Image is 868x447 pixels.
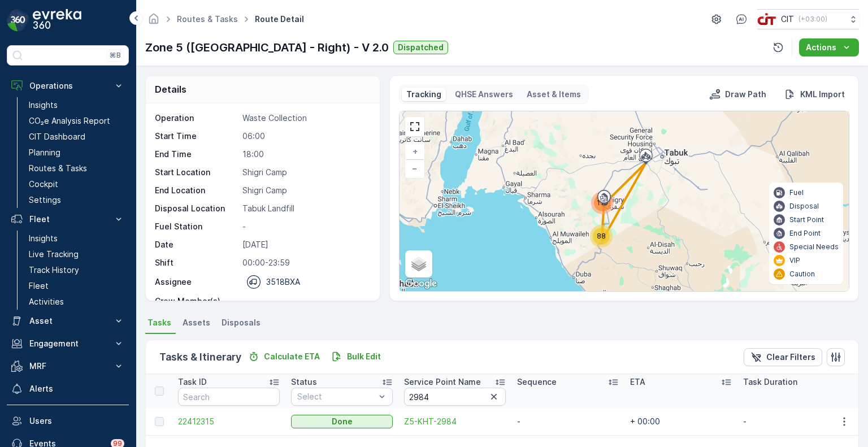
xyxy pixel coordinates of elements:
a: Settings [24,192,129,208]
p: VIP [789,256,800,265]
p: Activities [29,296,64,307]
a: Planning [24,145,129,160]
a: CIT Dashboard [24,129,129,145]
p: Date [155,239,238,250]
img: cit-logo_pOk6rL0.png [757,13,776,25]
a: Alerts [7,377,129,400]
button: Clear Filters [744,348,822,366]
p: Assignee [155,276,192,288]
button: CIT(+03:00) [757,9,859,29]
p: Insights [29,233,58,244]
p: MRF [29,361,106,372]
span: Tasks [147,317,171,328]
p: Track History [29,264,79,276]
p: Fleet [29,214,106,225]
p: Start Location [155,167,238,178]
button: MRF [7,355,129,377]
button: KML Import [780,88,849,101]
a: Insights [24,231,129,246]
p: Service Point Name [404,376,481,388]
a: Cockpit [24,176,129,192]
a: Users [7,410,129,432]
p: Draw Path [725,89,766,100]
p: 00:00-23:59 [242,257,367,268]
p: Routes & Tasks [29,163,87,174]
input: Search [178,388,280,406]
p: Asset [29,315,106,327]
p: Calculate ETA [264,351,320,362]
div: 88 [590,225,613,248]
p: Start Time [155,131,238,142]
button: Operations [7,75,129,97]
span: Route Detail [253,14,306,25]
a: Live Tracking [24,246,129,262]
p: Status [291,376,317,388]
p: Planning [29,147,60,158]
p: Asset & Items [527,89,581,100]
p: CIT Dashboard [29,131,85,142]
span: 88 [597,232,606,240]
a: Insights [24,97,129,113]
p: Special Needs [789,242,839,251]
p: [DATE] [242,239,367,250]
p: Dispatched [398,42,444,53]
p: Engagement [29,338,106,349]
a: Zoom Out [406,160,423,177]
a: Layers [406,251,431,276]
p: 18:00 [242,149,367,160]
p: ⌘B [110,51,121,60]
a: Fleet [24,278,129,294]
button: Engagement [7,332,129,355]
p: End Location [155,185,238,196]
a: 22412315 [178,416,280,427]
td: - [737,408,850,435]
p: Fleet [29,280,49,292]
span: Disposals [222,317,261,328]
p: 3518BXA [266,276,300,288]
p: Sequence [517,376,557,388]
p: - [242,296,367,307]
a: View Fullscreen [406,118,423,135]
p: CIT [781,14,794,25]
p: KML Import [800,89,845,100]
a: CO₂e Analysis Report [24,113,129,129]
p: Shigri Camp [242,185,367,196]
p: 06:00 [242,131,367,142]
p: Shift [155,257,238,268]
p: Actions [806,42,836,53]
p: Operations [29,80,106,92]
p: Insights [29,99,58,111]
span: − [412,163,418,173]
img: logo [7,9,29,32]
p: Task ID [178,376,207,388]
button: Fleet [7,208,129,231]
p: Start Point [789,215,824,224]
p: Users [29,415,124,427]
div: Toggle Row Selected [155,417,164,426]
button: Calculate ETA [244,350,324,363]
p: End Time [155,149,238,160]
img: logo_dark-DEwI_e13.png [33,9,81,32]
p: Live Tracking [29,249,79,260]
p: Alerts [29,383,124,394]
p: Done [332,416,353,427]
p: Operation [155,112,238,124]
p: Bulk Edit [347,351,381,362]
td: + 00:00 [624,408,737,435]
a: Open this area in Google Maps (opens a new window) [402,276,440,291]
button: Dispatched [393,41,448,54]
button: Actions [799,38,859,57]
p: Tabuk Landfill [242,203,367,214]
p: Caution [789,270,815,279]
a: Activities [24,294,129,310]
td: - [511,408,624,435]
a: Zoom In [406,143,423,160]
a: Homepage [147,17,160,27]
button: Bulk Edit [327,350,385,363]
p: Fuel Station [155,221,238,232]
p: - [242,221,367,232]
p: ( +03:00 ) [798,15,827,24]
button: Done [291,415,393,428]
p: Settings [29,194,61,206]
p: Disposal [789,202,819,211]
